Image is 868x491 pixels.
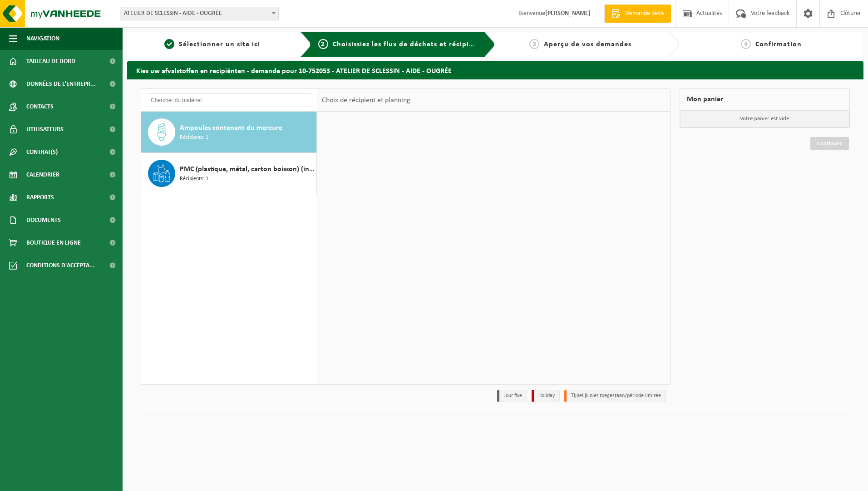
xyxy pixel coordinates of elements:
span: ATELIER DE SCLESSIN - AIDE - OUGRÉE [120,7,278,20]
span: Demande devis [623,9,666,18]
span: Récipients: 1 [180,133,208,142]
span: Documents [26,209,61,231]
strong: [PERSON_NAME] [545,10,591,17]
span: Confirmation [755,41,802,48]
a: 1Sélectionner un site ici [132,39,293,50]
span: Contrat(s) [26,141,58,163]
span: 3 [529,39,539,49]
li: Jour fixe [497,390,527,402]
h2: Kies uw afvalstoffen en recipiënten - demande pour 10-752053 - ATELIER DE SCLESSIN - AIDE - OUGRÉE [127,61,863,79]
li: Tijdelijk niet toegestaan/période limitée [564,390,666,402]
div: Mon panier [680,88,850,110]
span: Données de l'entrepr... [26,73,96,95]
span: Ampoules contenant du mercure [180,123,282,133]
span: ATELIER DE SCLESSIN - AIDE - OUGRÉE [120,7,279,20]
span: Calendrier [26,163,59,186]
li: Holiday [532,390,560,402]
span: PMC (plastique, métal, carton boisson) (industriel) [180,164,314,175]
p: Votre panier est vide [680,110,850,128]
span: Choisissiez les flux de déchets et récipients [333,41,484,48]
span: Aperçu de vos demandes [544,41,631,48]
div: Choix de récipient et planning [317,89,415,112]
span: Conditions d'accepta... [26,254,95,277]
a: Continuer [810,137,849,150]
span: Récipients: 1 [180,175,208,183]
span: Boutique en ligne [26,231,81,254]
span: 1 [164,39,174,49]
span: Navigation [26,27,59,50]
button: Ampoules contenant du mercure Récipients: 1 [141,112,317,153]
span: Utilisateurs [26,118,64,141]
span: Tableau de bord [26,50,75,73]
span: Contacts [26,95,54,118]
button: PMC (plastique, métal, carton boisson) (industriel) Récipients: 1 [141,153,317,194]
a: Demande devis [604,5,671,23]
span: Sélectionner un site ici [179,41,260,48]
span: Rapports [26,186,54,209]
input: Chercher du matériel [146,93,312,107]
span: 4 [741,39,751,49]
span: 2 [318,39,328,49]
